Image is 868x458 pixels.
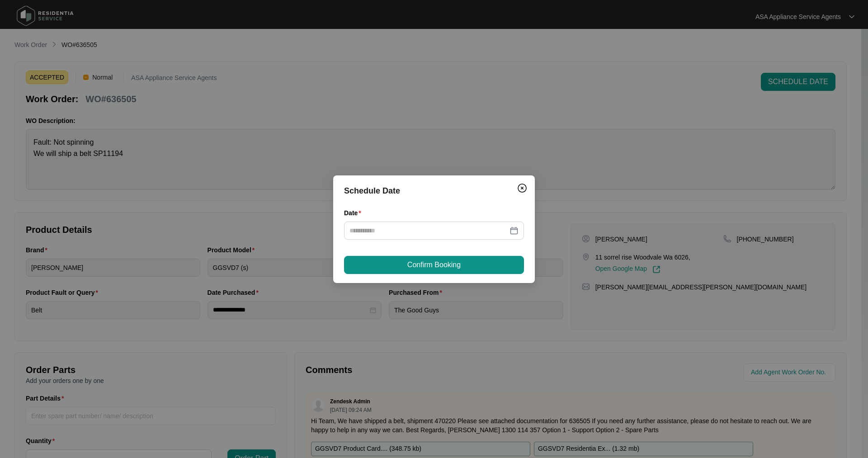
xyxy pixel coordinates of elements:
button: Close [515,181,529,195]
img: closeCircle [517,183,528,194]
label: Date [344,208,365,217]
span: Confirm Booking [407,260,461,270]
div: Schedule Date [344,184,524,197]
button: Confirm Booking [344,256,524,274]
input: Date [349,226,508,236]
